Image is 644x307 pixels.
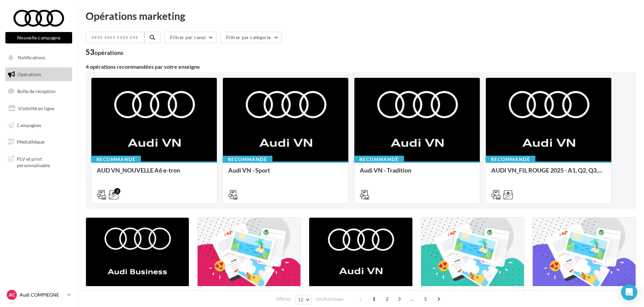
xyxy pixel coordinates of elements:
[354,156,404,163] div: Recommandé
[86,64,636,69] div: 4 opérations recommandées par votre enseigne
[4,51,71,65] button: Notifications
[18,71,41,77] span: Opérations
[394,294,405,304] span: 3
[18,105,54,111] span: Visibilité en ligne
[17,154,69,169] span: PLV et print personnalisable
[86,49,123,56] div: 53
[5,32,72,43] button: Nouvelle campagne
[9,291,15,298] span: AC
[4,67,74,82] a: Opérations
[94,50,123,56] div: opérations
[295,295,312,304] button: 12
[407,294,418,304] span: ...
[18,55,45,60] span: Notifications
[276,296,291,302] span: Afficher
[91,156,141,163] div: Recommandé
[17,88,56,94] span: Boîte de réception
[298,297,304,302] span: 12
[369,294,379,304] span: 1
[4,152,74,172] a: PLV et print personnalisable
[4,101,74,116] a: Visibilité en ligne
[382,294,392,304] span: 2
[420,294,431,304] span: 5
[621,284,637,300] div: Open Intercom Messenger
[17,122,41,128] span: Campagnes
[114,188,120,194] div: 2
[86,11,636,21] div: Opérations marketing
[316,296,344,302] span: résultats/page
[4,118,74,132] a: Campagnes
[221,32,282,43] button: Filtrer par catégorie
[20,291,64,298] p: Audi COMPIEGNE
[360,167,474,180] div: Audi VN - Tradition
[491,167,606,180] div: AUDI VN_FIL ROUGE 2025 - A1, Q2, Q3, Q5 et Q4 e-tron
[4,84,74,98] a: Boîte de réception
[5,288,72,301] a: AC Audi COMPIEGNE
[223,156,272,163] div: Recommandé
[97,167,211,180] div: AUD VN_NOUVELLE A6 e-tron
[17,139,45,145] span: Médiathèque
[486,156,535,163] div: Recommandé
[4,135,74,149] a: Médiathèque
[228,167,343,180] div: Audi VN - Sport
[164,32,217,43] button: Filtrer par canal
